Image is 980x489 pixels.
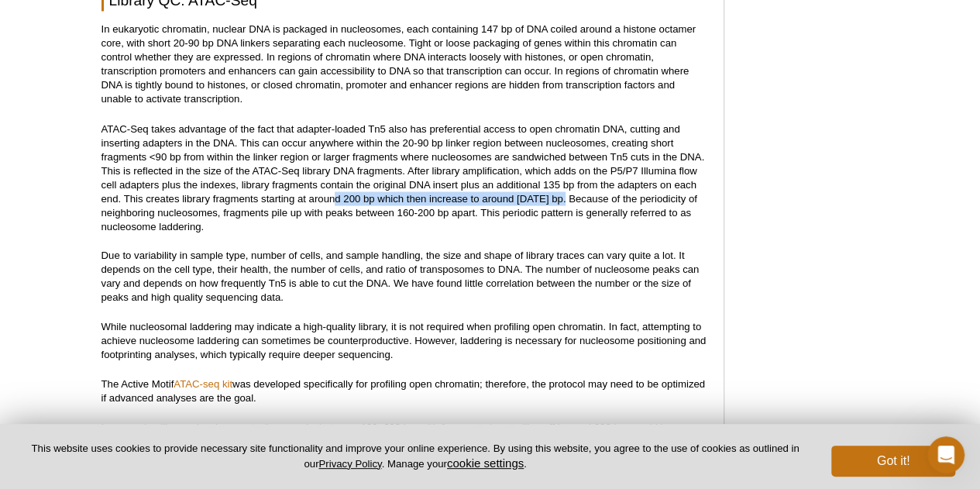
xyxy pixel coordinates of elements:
[101,248,708,304] p: Due to variability in sample type, number of cells, and sample handling, the size and shape of li...
[318,458,381,470] a: Privacy Policy
[927,436,965,474] iframe: Intercom live chat
[25,442,806,471] p: This website uses cookies to provide necessary site functionality and improve your online experie...
[831,446,955,477] button: Got it!
[101,377,708,405] p: The Active Motif was developed specifically for profiling open chromatin; therefore, the protocol...
[101,122,708,233] p: ATAC-Seq takes advantage of the fact that adapter-loaded Tn5 also has preferential access to open...
[101,319,708,361] p: While nucleosomal laddering may indicate a high-quality library, it is not required when profilin...
[174,377,232,389] a: ATAC-seq kit
[101,420,708,462] p: In general, a library showing one to three peaks between 180–600 bp, with fragment sizes trailing...
[101,22,708,106] p: In eukaryotic chromatin, nuclear DNA is packaged in nucleosomes, each containing 147 bp of DNA co...
[447,456,524,470] button: cookie settings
